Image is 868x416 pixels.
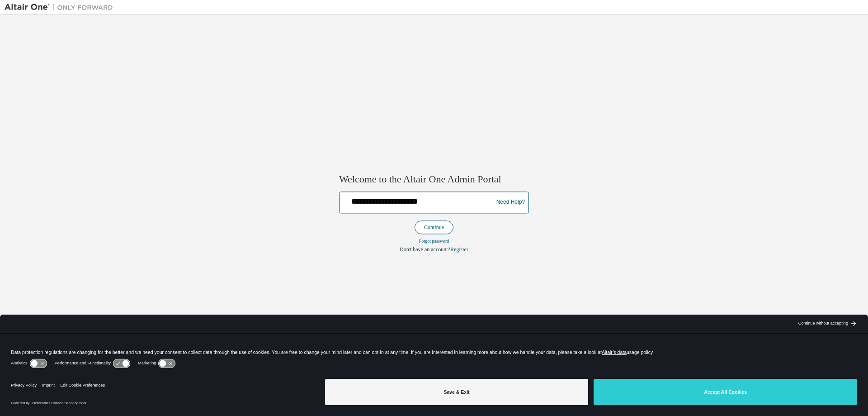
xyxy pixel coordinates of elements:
[5,3,118,12] img: Altair One
[415,220,453,234] button: Continue
[419,239,449,244] a: Forgot password
[400,246,450,253] span: Don't have an account?
[450,246,468,253] a: Register
[339,173,529,186] h2: Welcome to the Altair One Admin Portal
